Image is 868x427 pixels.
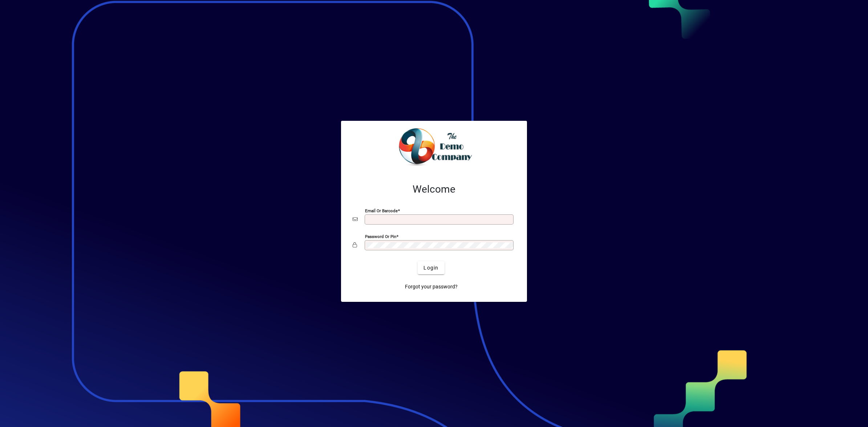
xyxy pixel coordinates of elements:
[402,280,461,293] a: Forgot your password?
[418,261,444,274] button: Login
[365,234,396,239] mat-label: Password or Pin
[405,283,458,291] span: Forgot your password?
[423,264,438,272] span: Login
[353,183,515,196] h2: Welcome
[365,208,398,213] mat-label: Email or Barcode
